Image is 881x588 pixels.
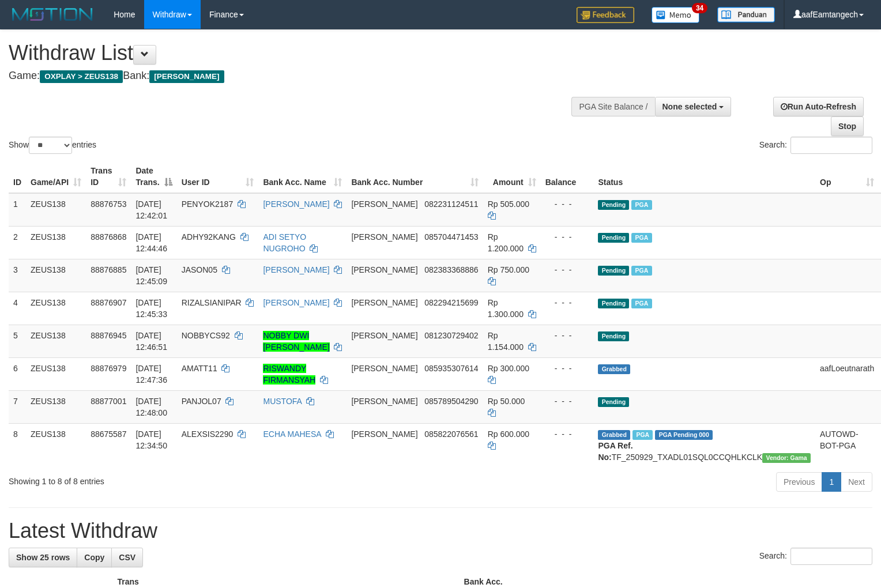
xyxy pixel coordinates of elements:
[9,548,77,567] a: Show 25 rows
[135,429,167,450] span: [DATE] 12:34:50
[91,232,126,242] span: 88876868
[424,331,478,340] span: Copy 081230729402 to clipboard
[9,423,26,468] td: 8
[488,232,524,253] span: Rp 1.200.000
[545,231,589,243] div: - - -
[9,292,26,325] td: 4
[424,265,478,274] span: Copy 082383368886 to clipboard
[9,193,26,227] td: 1
[632,430,653,440] span: Marked by aafpengsreynich
[351,429,417,439] span: [PERSON_NAME]
[9,325,26,357] td: 5
[26,226,86,259] td: ZEUS138
[26,259,86,292] td: ZEUS138
[91,298,126,307] span: 88876907
[135,397,167,417] span: [DATE] 12:48:00
[424,199,478,209] span: Copy 082231124511 to clipboard
[790,137,872,154] input: Search:
[598,266,629,276] span: Pending
[351,331,417,340] span: [PERSON_NAME]
[182,298,242,307] span: RIZALSIANIPAR
[631,200,652,210] span: Marked by aafanarl
[135,364,167,385] span: [DATE] 12:47:36
[776,472,822,492] a: Previous
[790,548,872,565] input: Search:
[182,232,236,242] span: ADHY92KANG
[692,3,707,13] span: 34
[822,472,841,492] a: 1
[91,429,126,439] span: 88675587
[16,553,70,562] span: Show 25 rows
[91,199,126,209] span: 88876753
[488,331,524,352] span: Rp 1.154.000
[111,548,143,567] a: CSV
[9,390,26,423] td: 7
[182,331,230,340] span: NOBBYCS92
[545,330,589,341] div: - - -
[759,548,872,565] label: Search:
[488,199,529,209] span: Rp 505.000
[91,397,126,406] span: 88877001
[263,232,306,253] a: ADI SETYO NUGROHO
[351,397,417,406] span: [PERSON_NAME]
[86,160,131,193] th: Trans ID: activate to sort column ascending
[598,200,629,210] span: Pending
[488,265,529,274] span: Rp 750.000
[9,6,96,23] img: MOTION_logo.png
[9,137,96,154] label: Show entries
[263,364,315,385] a: RISWANDY FIRMANSYAH
[545,264,589,276] div: - - -
[182,265,217,274] span: JASON05
[9,471,359,487] div: Showing 1 to 8 of 8 entries
[182,429,234,439] span: ALEXSIS2290
[545,363,589,374] div: - - -
[773,97,864,116] a: Run Auto-Refresh
[351,232,417,242] span: [PERSON_NAME]
[351,298,417,307] span: [PERSON_NAME]
[263,429,321,439] a: ECHA MAHESA
[655,97,732,116] button: None selected
[26,160,86,193] th: Game/API: activate to sort column ascending
[182,397,221,406] span: PANJOL07
[263,265,329,274] a: [PERSON_NAME]
[424,232,478,242] span: Copy 085704471453 to clipboard
[182,364,217,373] span: AMATT11
[662,102,717,111] span: None selected
[815,423,879,468] td: AUTOWD-BOT-PGA
[40,70,123,83] span: OXPLAY > ZEUS138
[351,364,417,373] span: [PERSON_NAME]
[91,364,126,373] span: 88876979
[655,430,713,440] span: PGA Pending
[258,160,347,193] th: Bank Acc. Name: activate to sort column ascending
[545,395,589,407] div: - - -
[598,441,632,462] b: PGA Ref. No:
[717,7,775,22] img: panduan.png
[815,357,879,390] td: aafLoeutnarath
[545,198,589,210] div: - - -
[91,265,126,274] span: 88876885
[26,357,86,390] td: ZEUS138
[26,390,86,423] td: ZEUS138
[571,97,654,116] div: PGA Site Balance /
[9,70,576,82] h4: Game: Bank:
[263,298,329,307] a: [PERSON_NAME]
[263,331,329,352] a: NOBBY DWI [PERSON_NAME]
[177,160,259,193] th: User ID: activate to sort column ascending
[135,331,167,352] span: [DATE] 12:46:51
[263,397,302,406] a: MUSTOFA
[593,160,815,193] th: Status
[488,364,529,373] span: Rp 300.000
[541,160,594,193] th: Balance
[577,7,634,23] img: Feedback.jpg
[119,553,135,562] span: CSV
[29,137,72,154] select: Showentries
[351,199,417,209] span: [PERSON_NAME]
[9,519,872,542] h1: Latest Withdraw
[598,364,630,374] span: Grabbed
[9,42,576,65] h1: Withdraw List
[149,70,224,83] span: [PERSON_NAME]
[424,397,478,406] span: Copy 085789504290 to clipboard
[762,453,811,463] span: Vendor URL: https://trx31.1velocity.biz
[545,297,589,308] div: - - -
[26,325,86,357] td: ZEUS138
